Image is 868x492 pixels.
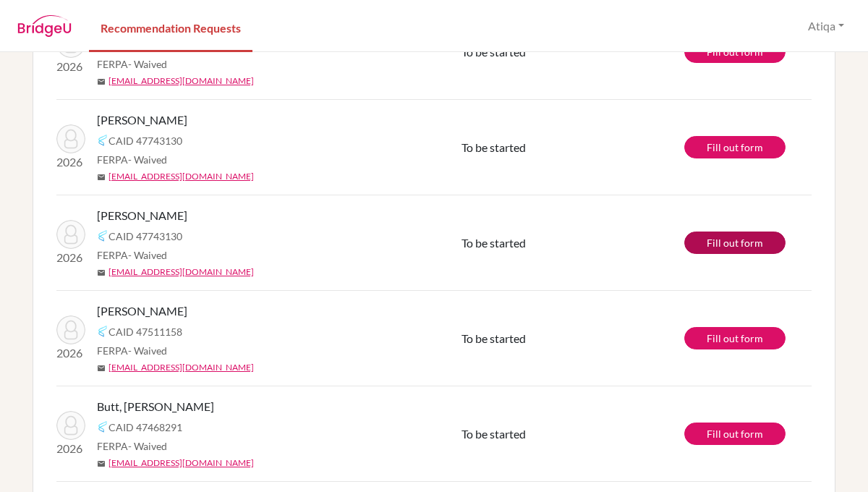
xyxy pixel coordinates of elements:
a: Fill out form [684,232,786,254]
span: Butt, [PERSON_NAME] [97,398,214,415]
img: BridgeU logo [17,15,72,37]
span: - Waived [128,440,167,452]
img: Butt, Muhammad Yousha Talib [56,411,85,440]
a: [EMAIL_ADDRESS][DOMAIN_NAME] [109,457,254,470]
span: mail [97,459,106,468]
span: - Waived [128,249,167,261]
img: Common App logo [97,326,109,337]
span: [PERSON_NAME] [97,302,187,320]
span: - Waived [128,153,167,166]
span: To be started [461,140,526,154]
p: 2026 [56,440,85,457]
a: Fill out form [684,423,786,445]
span: [PERSON_NAME] [97,207,187,224]
span: CAID 47743130 [109,133,182,148]
span: mail [97,364,106,373]
span: FERPA [97,152,167,167]
img: Tariq, Hamza [56,315,85,344]
img: Common App logo [97,135,109,146]
p: 2026 [56,58,85,75]
button: Atiqa [801,12,851,40]
p: 2026 [56,344,85,362]
a: Fill out form [684,327,786,349]
span: CAID 47468291 [109,420,182,435]
span: CAID 47511158 [109,324,182,339]
span: [PERSON_NAME] [97,111,187,129]
img: Khan, Sharyar [56,124,85,153]
a: Recommendation Requests [89,2,252,52]
span: - Waived [128,58,167,70]
span: CAID 47743130 [109,229,182,244]
a: [EMAIL_ADDRESS][DOMAIN_NAME] [109,266,254,279]
img: Common App logo [97,421,109,433]
span: FERPA [97,56,167,72]
span: To be started [461,45,526,59]
img: Khan, Sharyar [56,220,85,249]
p: 2026 [56,153,85,171]
img: Common App logo [97,230,109,242]
span: mail [97,77,106,86]
a: [EMAIL_ADDRESS][DOMAIN_NAME] [109,361,254,374]
p: 2026 [56,249,85,266]
span: mail [97,173,106,182]
span: FERPA [97,438,167,454]
span: To be started [461,427,526,441]
a: [EMAIL_ADDRESS][DOMAIN_NAME] [109,75,254,88]
span: To be started [461,331,526,345]
span: FERPA [97,247,167,263]
a: Fill out form [684,136,786,158]
span: FERPA [97,343,167,358]
span: - Waived [128,344,167,357]
span: mail [97,268,106,277]
span: To be started [461,236,526,250]
a: Fill out form [684,41,786,63]
a: [EMAIL_ADDRESS][DOMAIN_NAME] [109,170,254,183]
